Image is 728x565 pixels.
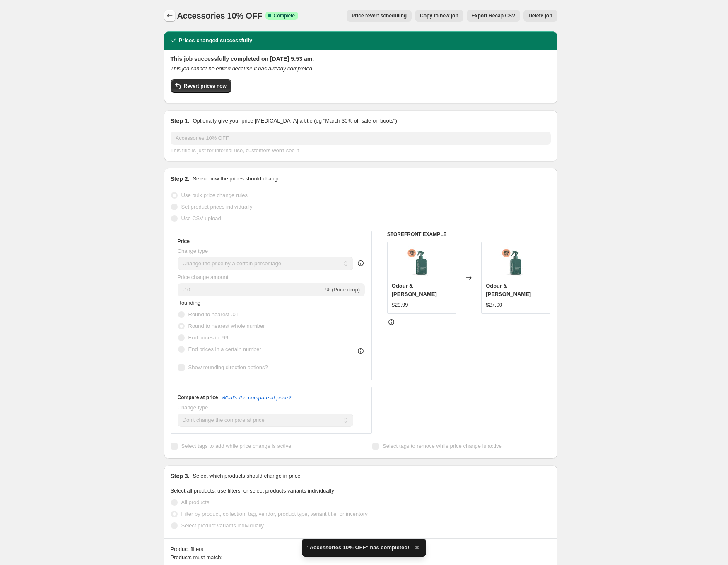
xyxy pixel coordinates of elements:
[486,283,531,297] span: Odour & [PERSON_NAME]
[171,147,299,154] span: This title is just for internal use, customers won't see it
[392,301,408,309] div: $29.99
[171,175,190,183] h2: Step 2.
[171,55,551,63] h2: This job successfully completed on [DATE] 5:53 am.
[383,443,502,449] span: Select tags to remove while price change is active
[181,204,253,210] span: Set product prices individually
[347,10,412,22] button: Price revert scheduling
[171,545,551,553] div: Product filters
[352,12,407,19] span: Price revert scheduling
[307,543,409,552] span: "Accessories 10% OFF" has completed!
[188,364,268,370] span: Show rounding direction options?
[486,301,502,309] div: $27.00
[188,346,261,352] span: End prices in a certain number
[178,274,229,280] span: Price change amount
[193,117,397,125] p: Optionally give your price [MEDICAL_DATA] a title (eg "March 30% off sale on boots")
[523,10,557,22] button: Delete job
[387,231,551,238] h6: STOREFRONT EXAMPLE
[405,246,438,279] img: odour-urine-destroyer-bed-accessories-613_80x.webp
[171,554,223,560] span: Products must match:
[179,36,253,45] h2: Prices changed successfully
[357,259,365,267] div: help
[181,192,248,198] span: Use bulk price change rules
[171,117,190,125] h2: Step 1.
[181,499,210,505] span: All products
[171,79,231,93] button: Revert prices now
[467,10,520,22] button: Export Recap CSV
[171,488,334,494] span: Select all products, use filters, or select products variants individually
[528,12,552,19] span: Delete job
[188,334,229,341] span: End prices in .99
[164,10,176,22] button: Price change jobs
[178,300,201,306] span: Rounding
[178,404,208,411] span: Change type
[171,472,190,480] h2: Step 3.
[420,12,458,19] span: Copy to new job
[472,12,515,19] span: Export Recap CSV
[171,65,314,72] i: This job cannot be edited because it has already completed.
[181,443,292,449] span: Select tags to add while price change is active
[193,175,280,183] p: Select how the prices should change
[274,12,295,19] span: Complete
[325,286,360,293] span: % (Price drop)
[178,248,208,254] span: Change type
[181,511,368,517] span: Filter by product, collection, tag, vendor, product type, variant title, or inventory
[184,83,227,89] span: Revert prices now
[178,283,324,296] input: -15
[188,311,239,317] span: Round to nearest .01
[177,11,262,20] span: Accessories 10% OFF
[181,215,221,221] span: Use CSV upload
[188,323,265,329] span: Round to nearest whole number
[171,132,551,145] input: 30% off holiday sale
[178,238,190,245] h3: Price
[181,522,264,529] span: Select product variants individually
[415,10,463,22] button: Copy to new job
[392,283,437,297] span: Odour & [PERSON_NAME]
[193,472,300,480] p: Select which products should change in price
[222,394,292,401] button: What's the compare at price?
[499,246,533,279] img: odour-urine-destroyer-bed-accessories-613_80x.webp
[178,394,218,401] h3: Compare at price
